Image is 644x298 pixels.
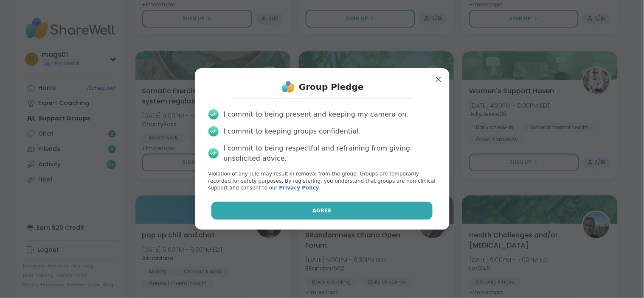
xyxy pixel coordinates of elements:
p: Violation of any rule may result in removal from the group. Groups are temporarily recorded for s... [208,170,436,192]
div: I commit to being respectful and refraining from giving unsolicited advice. [224,143,436,164]
div: I commit to keeping groups confidential. [224,126,361,136]
button: Agree [211,202,433,220]
span: Agree [312,207,332,214]
img: ShareWell Logo [280,78,297,95]
a: Privacy Policy [279,185,319,191]
h1: Group Pledge [299,81,364,93]
div: I commit to being present and keeping my camera on. [224,109,409,120]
